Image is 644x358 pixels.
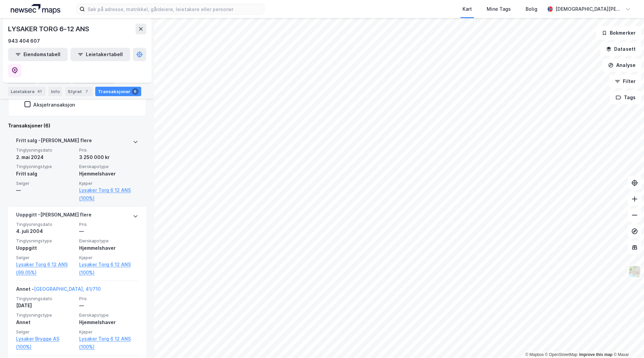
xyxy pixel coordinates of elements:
span: Tinglysningstype [16,238,75,244]
div: Transaksjoner (6) [8,122,146,130]
a: [GEOGRAPHIC_DATA], 41/710 [34,286,101,292]
div: Annet [16,318,75,326]
span: Kjøper [79,181,138,186]
div: Fritt salg [16,170,75,178]
iframe: Chat Widget [610,326,644,358]
div: Hjemmelshaver [79,170,138,178]
button: Bokmerker [596,26,641,40]
button: Filter [609,75,641,88]
a: Lysaker Torg 6 12 ANS (100%) [79,186,138,202]
img: Z [628,265,641,278]
span: Tinglysningsdato [16,296,75,302]
input: Søk på adresse, matrikkel, gårdeiere, leietakere eller personer [85,4,264,14]
span: Tinglysningstype [16,164,75,169]
div: 4. juli 2004 [16,227,75,235]
span: Kjøper [79,329,138,335]
span: Eierskapstype [79,164,138,169]
span: Selger [16,181,75,186]
div: Hjemmelshaver [79,318,138,326]
span: Pris [79,222,138,227]
div: 2. mai 2024 [16,153,75,161]
div: 7 [83,88,90,95]
a: OpenStreetMap [545,352,578,357]
button: Eiendomstabell [8,48,68,61]
span: Eierskapstype [79,312,138,318]
span: Selger [16,329,75,335]
button: Analyse [602,58,641,72]
div: — [79,302,138,310]
a: Mapbox [525,352,544,357]
a: Lysaker Torg 6 12 ANS (99.05%) [16,261,75,277]
a: Lysaker Brygge AS (100%) [16,335,75,351]
div: Kart [463,5,472,13]
div: Uoppgitt [16,244,75,252]
span: Pris [79,147,138,153]
span: Selger [16,255,75,261]
div: Bolig [526,5,537,13]
a: Improve this map [579,352,612,357]
a: Lysaker Torg 6 12 ANS (100%) [79,335,138,351]
div: 41 [36,88,43,95]
div: — [16,186,75,194]
button: Datasett [600,42,641,56]
div: Styret [65,87,93,96]
div: Uoppgitt - [PERSON_NAME] flere [16,211,92,222]
span: Kjøper [79,255,138,261]
div: Info [48,87,62,96]
span: Pris [79,296,138,302]
div: Transaksjoner [95,87,141,96]
div: Aksjetransaksjon [33,102,75,108]
img: logo.a4113a55bc3d86da70a041830d287a7e.svg [11,4,60,14]
div: [DEMOGRAPHIC_DATA][PERSON_NAME] [555,5,623,13]
div: Annet - [16,285,101,296]
div: 6 [132,88,139,95]
div: Mine Tags [487,5,511,13]
div: Leietakere [8,87,46,96]
div: 943 404 607 [8,37,40,45]
span: Tinglysningstype [16,312,75,318]
div: Fritt salg - [PERSON_NAME] flere [16,136,92,147]
span: Tinglysningsdato [16,147,75,153]
a: Lysaker Torg 6 12 ANS (100%) [79,261,138,277]
div: — [79,227,138,235]
div: 3 250 000 kr [79,153,138,161]
button: Leietakertabell [70,48,130,61]
span: Tinglysningsdato [16,222,75,227]
div: LYSAKER TORG 6-12 ANS [8,24,91,34]
span: Eierskapstype [79,238,138,244]
button: Tags [610,91,641,104]
div: Hjemmelshaver [79,244,138,252]
div: [DATE] [16,302,75,310]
